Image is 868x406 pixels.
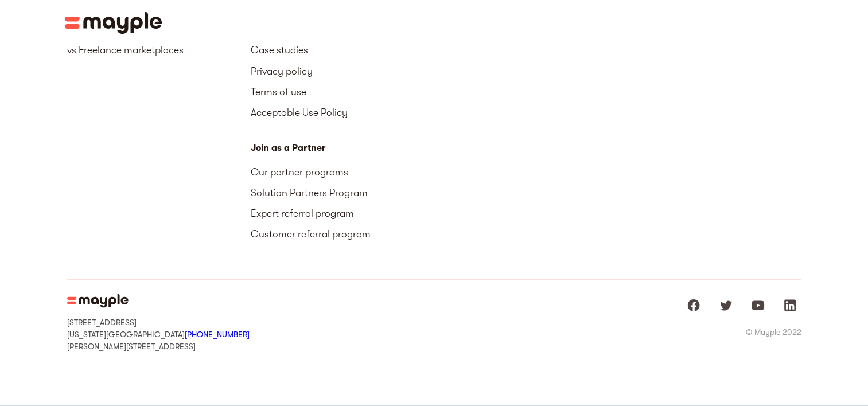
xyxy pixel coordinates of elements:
[751,298,765,312] img: youtube logo
[687,298,700,312] img: facebook logo
[746,326,801,337] div: © Mayple 2022
[746,294,769,317] a: Mayple at Youtube
[251,140,434,154] div: Join as a Partner
[251,40,434,60] a: Case studies
[251,60,434,81] a: Privacy policy
[67,317,250,351] div: [STREET_ADDRESS] [US_STATE][GEOGRAPHIC_DATA] [PERSON_NAME][STREET_ADDRESS]
[682,294,705,317] a: Mayple at Facebook
[719,298,733,312] img: twitter logo
[67,40,251,60] a: vs Freelance marketplaces
[783,298,797,312] img: linkedIn
[251,101,434,122] a: Acceptable Use Policy
[65,12,162,34] img: Mayple logo
[251,202,434,223] a: Expert referral program
[185,329,250,338] a: [PHONE_NUMBER]
[251,81,434,101] a: Terms of use
[251,161,434,182] a: Our partner programs
[251,223,434,244] a: Customer referral program
[779,294,801,317] a: Mayple at LinkedIn
[67,294,129,307] img: Mayple Logo
[714,294,737,317] a: Mayple at Twitter
[251,182,434,202] a: Solution Partners Program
